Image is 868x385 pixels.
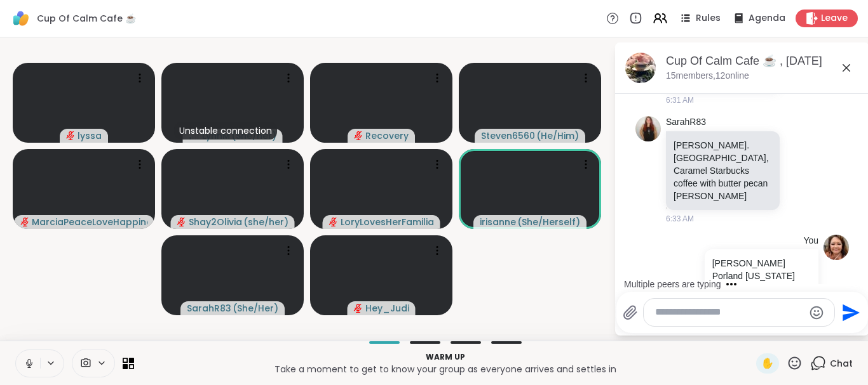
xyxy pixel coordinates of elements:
[655,306,803,319] textarea: Type your message
[809,305,824,320] button: Emoji picker
[66,131,75,140] span: audio-muted
[177,218,186,226] span: audio-muted
[243,216,288,228] span: ( she/her )
[830,357,853,370] span: Chat
[666,70,749,82] p: 15 members, 12 online
[803,235,818,247] h4: You
[666,53,859,69] div: Cup Of Calm Cafe ☕️ , [DATE]
[142,363,749,375] p: Take a moment to get to know your group as everyone arrives and settles in
[365,129,409,142] span: Recovery
[674,139,772,202] p: [PERSON_NAME]. [GEOGRAPHIC_DATA], Caramel Starbucks coffee with butter pecan [PERSON_NAME]
[480,216,516,228] span: irisanne
[78,129,102,142] span: lyssa
[666,116,706,129] a: SarahR83
[712,257,811,295] p: [PERSON_NAME] Porland [US_STATE] coffee
[761,356,774,371] span: ✋
[10,8,32,29] img: ShareWell Logomark
[174,122,277,140] div: Unstable connection
[624,278,721,290] div: Multiple peers are typing
[189,216,242,228] span: Shay2Olivia
[187,302,231,315] span: SarahR83
[696,12,721,25] span: Rules
[20,218,29,226] span: audio-muted
[666,213,694,225] span: 6:33 AM
[835,298,864,327] button: Send
[749,12,785,25] span: Agenda
[354,131,363,140] span: audio-muted
[824,235,849,260] img: https://sharewell-space-live.sfo3.digitaloceanspaces.com/user-generated/5f572286-b7ec-4d9d-a82c-3...
[821,12,848,25] span: Leave
[635,116,661,141] img: https://sharewell-space-live.sfo3.digitaloceanspaces.com/user-generated/ad949235-6f32-41e6-8b9f-9...
[354,304,363,313] span: audio-muted
[142,351,749,363] p: Warm up
[341,216,434,228] span: LoryLovesHerFamilia
[32,216,147,228] span: MarciaPeaceLoveHappiness
[481,129,535,142] span: Steven6560
[625,53,656,83] img: Cup Of Calm Cafe ☕️ , Sep 11
[329,218,338,226] span: audio-muted
[365,302,409,315] span: Hey_Judi
[233,302,278,315] span: ( She/Her )
[37,12,136,25] span: Cup Of Calm Cafe ☕️
[666,95,694,106] span: 6:31 AM
[536,129,579,142] span: ( He/Him )
[517,216,580,228] span: ( She/Herself )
